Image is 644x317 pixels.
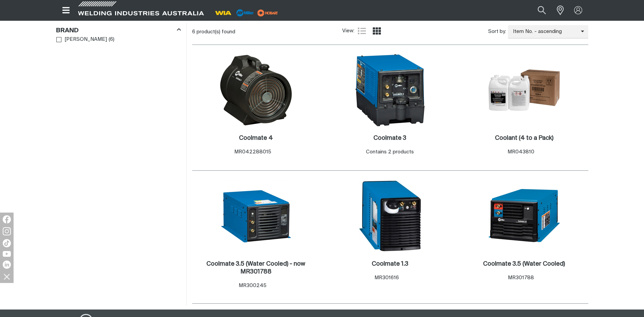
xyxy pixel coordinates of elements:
[56,27,79,35] h3: Brand
[192,23,588,40] section: Product list controls
[373,135,406,141] h2: Coolmate 3
[372,261,408,267] h2: Coolmate 1.3
[220,180,292,252] img: Coolmate 3.5 (Water Cooled) - now MR301788
[342,27,354,35] span: View:
[192,29,343,35] div: 6
[3,227,11,235] img: Instagram
[3,215,11,223] img: Facebook
[56,35,107,44] a: [PERSON_NAME]
[3,239,11,247] img: TikTok
[354,180,426,252] img: Coolmate 1.3
[358,27,366,35] a: List view
[495,135,553,141] h2: Coolant (4 to a Pack)
[239,283,266,288] span: MR300245
[56,26,181,35] div: Brand
[206,261,305,275] h2: Coolmate 3.5 (Water Cooled) - now MR301788
[220,54,292,127] img: Coolmate 4
[56,23,181,45] aside: Filters
[521,3,553,18] input: Product name or item number...
[530,3,553,18] button: Search products
[1,271,13,282] img: hide socials
[366,148,414,156] div: Contains 2 products
[508,149,534,154] span: MR043810
[3,251,11,257] img: YouTube
[488,54,560,127] img: Coolant (4 to a Pack)
[196,260,317,276] a: Coolmate 3.5 (Water Cooled) - now MR301788
[255,8,280,18] img: miller
[109,36,114,44] span: ( 6 )
[3,261,11,269] img: LinkedIn
[488,180,560,252] img: Coolmate 3.5 (Water Cooled)
[354,54,426,127] img: Coolmate 3
[197,29,235,34] span: product(s) found
[56,35,181,44] ul: Brand
[234,149,271,154] span: MR042288015
[255,10,280,15] a: miller
[372,260,408,268] a: Coolmate 1.3
[508,28,581,36] span: Item No. - ascending
[508,275,534,280] span: MR301788
[488,28,506,36] span: Sort by:
[65,36,107,44] span: [PERSON_NAME]
[239,134,273,142] a: Coolmate 4
[374,275,399,280] span: MR301616
[239,135,273,141] h2: Coolmate 4
[373,134,406,142] a: Coolmate 3
[495,134,553,142] a: Coolant (4 to a Pack)
[483,261,565,267] h2: Coolmate 3.5 (Water Cooled)
[483,260,565,268] a: Coolmate 3.5 (Water Cooled)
